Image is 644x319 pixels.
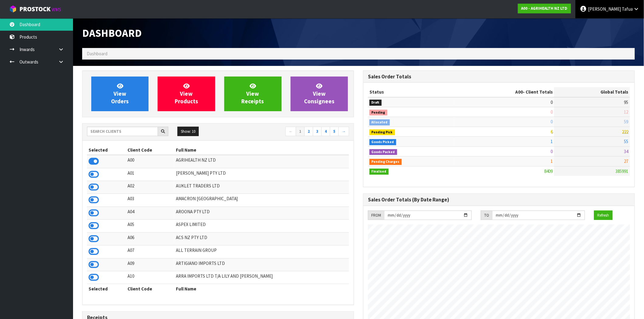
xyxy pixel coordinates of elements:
[624,149,628,154] span: 34
[126,207,174,219] td: A04
[174,232,349,245] td: ACS NZ PTY LTD
[338,127,349,136] a: →
[126,245,174,258] td: A07
[222,127,349,137] nav: Page navigation
[177,127,199,136] button: Show: 10
[126,220,174,232] td: A05
[9,5,17,13] img: cube-alt.png
[624,139,628,144] span: 55
[455,87,555,97] th: - Client Totals
[518,4,571,13] a: A00 - AGRIHEALTH NZ LTD
[368,211,384,220] div: FROM
[174,181,349,194] td: AUKLET TRADERS LTD
[624,119,628,125] span: 59
[304,82,334,105] span: View Consignees
[285,127,296,136] a: ←
[174,194,349,207] td: AMACRON [GEOGRAPHIC_DATA]
[158,77,215,111] a: ViewProducts
[174,155,349,168] td: AGRIHEALTH NZ LTD
[551,158,553,164] span: 1
[369,110,387,116] span: Pending
[369,159,402,165] span: Pending Charges
[174,271,349,284] td: ARRA IMPORTS LTD T/A LILY AND [PERSON_NAME]
[622,129,628,135] span: 222
[126,194,174,207] td: A03
[126,258,174,271] td: A09
[87,145,126,155] th: Selected
[126,181,174,194] td: A02
[369,139,396,145] span: Goods Picked
[126,284,174,294] th: Client Code
[551,99,553,105] span: 0
[369,129,395,135] span: Pending Pick
[515,89,523,95] span: A00
[126,271,174,284] td: A10
[368,74,630,80] h3: Sales Order Totals
[368,87,455,97] th: Status
[304,127,313,136] a: 2
[174,245,349,258] td: ALL TERRAIN GROUP
[242,82,264,105] span: View Receipts
[296,127,305,136] a: 1
[313,127,322,136] a: 3
[111,82,129,105] span: View Orders
[291,77,348,111] a: ViewConsignees
[551,109,553,115] span: 0
[368,197,630,203] h3: Sales Order Totals (By Date Range)
[174,207,349,219] td: AROONA PTY LTD
[554,87,630,97] th: Global Totals
[369,169,389,175] span: Finalised
[369,119,390,125] span: Allocated
[521,6,568,11] strong: A00 - AGRIHEALTH NZ LTD
[622,6,633,12] span: Tafua
[175,82,198,105] span: View Products
[174,258,349,271] td: ARTIGIANO IMPORTS LTD
[126,155,174,168] td: A00
[544,168,553,174] span: 8409
[126,232,174,245] td: A06
[174,220,349,232] td: ASPEX LIMITED
[330,127,339,136] a: 5
[224,77,282,111] a: ViewReceipts
[551,139,553,144] span: 1
[369,100,382,106] span: Draft
[174,168,349,181] td: [PERSON_NAME] PTY LTD
[174,284,349,294] th: Full Name
[174,145,349,155] th: Full Name
[588,6,621,12] span: [PERSON_NAME]
[321,127,330,136] a: 4
[616,168,628,174] span: 385991
[551,119,553,125] span: 0
[91,77,149,111] a: ViewOrders
[551,149,553,154] span: 0
[126,145,174,155] th: Client Code
[624,99,628,105] span: 95
[82,26,142,39] span: Dashboard
[624,158,628,164] span: 27
[19,5,51,13] span: ProStock
[594,211,613,220] button: Refresh
[87,51,107,57] span: Dashboard
[87,127,158,136] input: Search clients
[551,129,553,135] span: 6
[126,168,174,181] td: A01
[481,211,492,220] div: TO
[52,7,61,12] small: WMS
[87,284,126,294] th: Selected
[624,109,628,115] span: 12
[369,149,397,155] span: Goods Packed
